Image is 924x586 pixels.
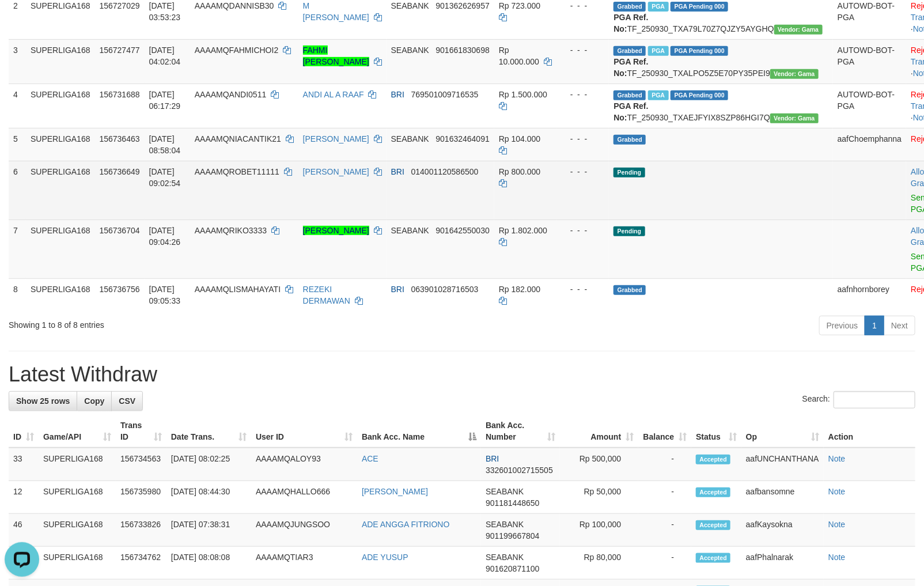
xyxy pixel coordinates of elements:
[116,415,166,448] th: Trans ID: activate to sort column ascending
[39,448,116,481] td: SUPERLIGA168
[116,547,166,580] td: 156734762
[614,90,646,100] span: Grabbed
[84,396,104,406] span: Copy
[638,514,691,547] td: -
[119,396,135,406] span: CSV
[77,391,112,411] a: Copy
[100,285,140,294] span: 156736756
[696,455,730,464] span: Accepted
[819,316,865,335] a: Previous
[614,226,645,236] span: Pending
[195,285,281,294] span: AAAAMQLISMAHAYATI
[26,161,95,220] td: SUPERLIGA168
[499,285,540,294] span: Rp 182.000
[251,448,357,481] td: AAAAMQALOY93
[436,226,490,235] span: Copy 901642550030 to clipboard
[741,481,824,514] td: aafbansomne
[828,520,846,529] a: Note
[609,39,832,84] td: TF_250930_TXALPO5Z5E70PY35PEI9
[481,415,560,448] th: Bank Acc. Number: activate to sort column ascending
[741,448,824,481] td: aafUNCHANTHANA
[195,226,267,235] span: AAAAMQRIKO3333
[391,1,429,10] span: SEABANK
[824,415,915,448] th: Action
[9,514,39,547] td: 46
[303,134,369,143] a: [PERSON_NAME]
[26,128,95,161] td: SUPERLIGA168
[303,167,369,176] a: [PERSON_NAME]
[499,226,547,235] span: Rp 1.802.000
[614,135,646,145] span: Grabbed
[149,167,181,188] span: [DATE] 09:02:54
[561,166,605,177] div: - - -
[865,316,884,335] a: 1
[391,90,404,99] span: BRI
[116,514,166,547] td: 156733826
[100,134,140,143] span: 156736463
[638,415,691,448] th: Balance: activate to sort column ascending
[39,415,116,448] th: Game/API: activate to sort column ascending
[9,481,39,514] td: 12
[391,134,429,143] span: SEABANK
[9,39,26,84] td: 3
[560,481,639,514] td: Rp 50,000
[561,225,605,236] div: - - -
[884,316,915,335] a: Next
[614,285,646,295] span: Grabbed
[671,90,728,100] span: PGA Pending
[9,415,39,448] th: ID: activate to sort column ascending
[100,46,140,55] span: 156727477
[362,520,449,529] a: ADE ANGGA FITRIONO
[149,226,181,247] span: [DATE] 09:04:26
[486,531,539,540] span: Copy 901199667804 to clipboard
[362,553,408,562] a: ADE YUSUP
[39,547,116,580] td: SUPERLIGA168
[499,167,540,176] span: Rp 800.000
[149,1,181,22] span: [DATE] 03:53:23
[100,167,140,176] span: 156736649
[648,90,668,100] span: Marked by aafromsomean
[648,46,668,56] span: Marked by aafandaneth
[303,46,369,66] a: FAHMI [PERSON_NAME]
[741,547,824,580] td: aafPhalnarak
[833,39,906,84] td: AUTOWD-BOT-PGA
[100,1,140,10] span: 156727029
[638,547,691,580] td: -
[411,167,479,176] span: Copy 014001120586500 to clipboard
[638,448,691,481] td: -
[696,520,730,530] span: Accepted
[561,133,605,145] div: - - -
[741,514,824,547] td: aafKaysokna
[251,481,357,514] td: AAAAMQHALLO666
[251,415,357,448] th: User ID: activate to sort column ascending
[195,90,267,99] span: AAAAMQANDI0511
[362,487,428,496] a: [PERSON_NAME]
[828,553,846,562] a: Note
[149,46,181,66] span: [DATE] 04:02:04
[614,46,646,56] span: Grabbed
[9,128,26,161] td: 5
[5,5,39,39] button: Open LiveChat chat widget
[833,278,906,311] td: aafnhornborey
[391,285,404,294] span: BRI
[195,1,274,10] span: AAAAMQDANNISB30
[486,466,553,475] span: Copy 332601002715505 to clipboard
[638,481,691,514] td: -
[802,391,915,409] label: Search:
[9,161,26,220] td: 6
[166,547,251,580] td: [DATE] 08:08:08
[166,448,251,481] td: [DATE] 08:02:25
[9,448,39,481] td: 33
[560,415,639,448] th: Amount: activate to sort column ascending
[39,481,116,514] td: SUPERLIGA168
[303,285,350,305] a: REZEKI DERMAWAN
[303,226,369,235] a: [PERSON_NAME]
[834,391,915,409] input: Search:
[111,391,143,411] a: CSV
[116,448,166,481] td: 156734563
[39,514,116,547] td: SUPERLIGA168
[26,220,95,278] td: SUPERLIGA168
[195,46,278,55] span: AAAAMQFAHMICHOI2
[9,220,26,278] td: 7
[436,46,490,55] span: Copy 901661830698 to clipboard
